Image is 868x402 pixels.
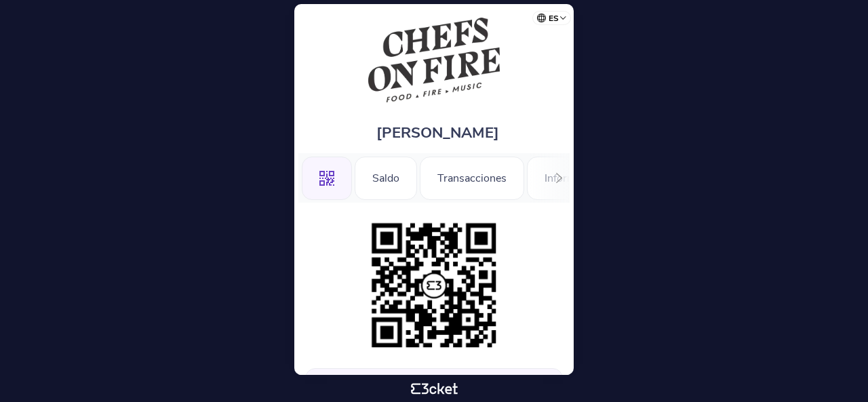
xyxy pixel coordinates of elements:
div: Información [527,157,620,200]
span: [PERSON_NAME] [376,123,499,143]
a: Transacciones [420,169,524,184]
img: Chefs on Fire Madrid 2025 [368,18,499,102]
img: 531200ce1c5b44c8ba847dfe38371729.png [365,216,503,355]
div: Transacciones [420,157,524,200]
a: Información [527,169,620,184]
a: Saldo [355,169,417,184]
div: Saldo [355,157,417,200]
